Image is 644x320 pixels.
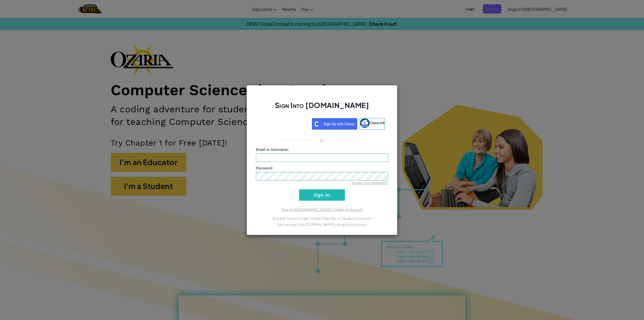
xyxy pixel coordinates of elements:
[256,147,289,152] label: :
[299,189,345,201] input: Sign In
[257,118,312,129] iframe: Sign in with Google Button
[360,118,370,128] img: classlink-logo-small.png
[352,181,388,185] a: Forgot your password?
[256,166,272,170] span: Password
[320,137,325,143] p: or
[282,208,362,212] a: New to [GEOGRAPHIC_DATA]? Create an Account
[256,215,388,221] p: Already have a CodeCombat Teacher or Student account?
[256,148,288,152] span: Email or Username
[256,221,388,227] p: You can sign into [DOMAIN_NAME] using that account.
[312,118,357,130] img: clever_sso_button@2x.png
[370,121,385,125] span: ClassLink
[256,100,388,115] h2: Sign Into [DOMAIN_NAME]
